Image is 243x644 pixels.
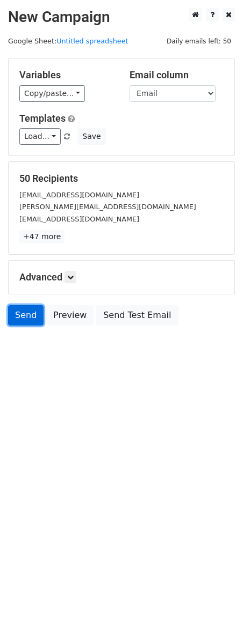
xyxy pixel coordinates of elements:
h5: 50 Recipients [19,173,224,184]
a: Send Test Email [96,305,178,325]
iframe: Chat Widget [189,593,243,644]
a: Daily emails left: 50 [163,37,235,45]
h5: Advanced [19,271,224,283]
h5: Email column [130,69,224,81]
a: Untitled spreadsheet [56,37,128,45]
a: Load... [19,128,61,145]
span: Daily emails left: 50 [163,35,235,47]
h2: New Campaign [8,8,235,26]
a: +47 more [19,230,65,243]
small: [PERSON_NAME][EMAIL_ADDRESS][DOMAIN_NAME] [19,203,196,211]
small: [EMAIL_ADDRESS][DOMAIN_NAME] [19,215,139,223]
small: [EMAIL_ADDRESS][DOMAIN_NAME] [19,191,139,199]
small: Google Sheet: [8,37,128,45]
a: Preview [46,305,94,325]
button: Save [77,128,105,145]
a: Send [8,305,44,325]
h5: Variables [19,69,113,81]
a: Templates [19,113,66,124]
a: Copy/paste... [19,85,85,102]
